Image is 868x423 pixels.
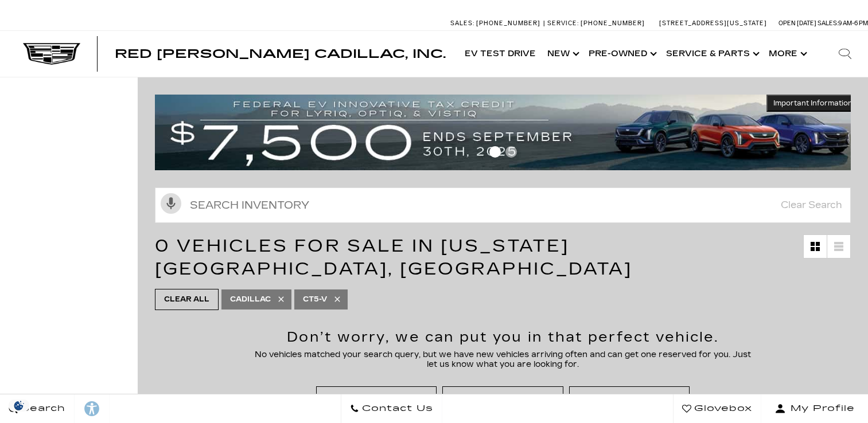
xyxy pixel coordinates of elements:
span: Sales: [450,19,474,27]
button: Open user profile menu [761,394,868,423]
div: Reset Search [442,386,563,410]
span: Sales: [818,19,838,27]
span: Cadillac [230,292,271,307]
span: Important Information [773,99,853,108]
a: Pre-Owned [583,31,660,77]
span: Glovebox [691,401,752,417]
a: Service & Parts [660,31,763,77]
span: Clear All [164,292,209,307]
div: Build and Price [569,386,690,410]
a: Contact Us [341,394,442,423]
svg: Click to toggle on voice search [161,193,181,214]
span: Search [18,401,65,417]
span: Red [PERSON_NAME] Cadillac, Inc. [115,47,446,61]
a: Glovebox [673,394,761,423]
span: Service: [547,19,579,27]
div: Contact Us [316,386,437,410]
span: Go to slide 1 [489,146,501,158]
img: vrp-tax-ending-august-version [155,95,859,170]
span: [PHONE_NUMBER] [476,19,540,27]
span: 9 AM-6 PM [838,19,868,27]
span: Open [DATE] [779,19,816,27]
a: [STREET_ADDRESS][US_STATE] [659,19,767,27]
span: 0 Vehicles for Sale in [US_STATE][GEOGRAPHIC_DATA], [GEOGRAPHIC_DATA] [155,236,632,279]
img: Opt-Out Icon [6,399,32,412]
div: Contact Us [344,393,410,404]
section: Click to Open Cookie Consent Modal [6,399,32,412]
div: Build and Price [586,393,673,404]
a: Red [PERSON_NAME] Cadillac, Inc. [115,48,446,60]
button: More [763,31,811,77]
a: Sales: [PHONE_NUMBER] [450,20,543,26]
a: EV Test Drive [459,31,542,77]
a: New [542,31,583,77]
span: Contact Us [359,401,433,417]
input: Search Inventory [155,187,851,223]
span: My Profile [786,401,855,417]
button: Important Information [766,95,859,112]
img: Cadillac Dark Logo with Cadillac White Text [23,43,80,65]
span: Go to slide 2 [505,146,517,158]
h2: Don’t worry, we can put you in that perfect vehicle. [250,330,756,344]
p: No vehicles matched your search query, but we have new vehicles arriving often and can get one re... [250,350,756,369]
span: CT5-V [303,292,327,307]
a: Service: [PHONE_NUMBER] [543,20,648,26]
span: [PHONE_NUMBER] [581,19,645,27]
div: Reset Search [464,393,542,404]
